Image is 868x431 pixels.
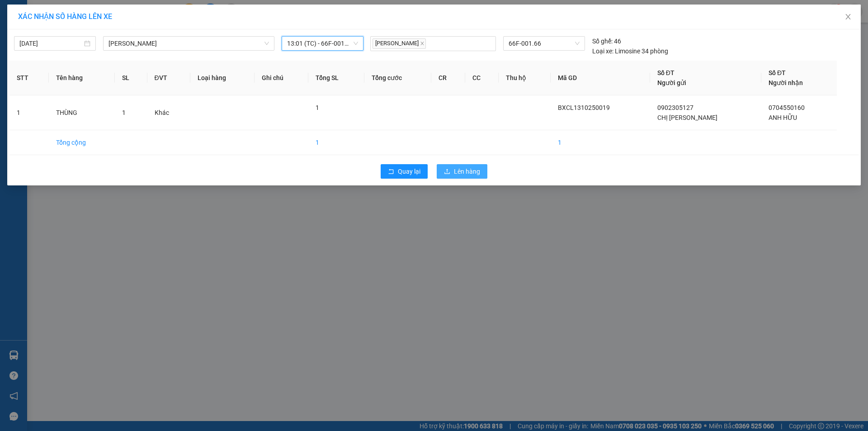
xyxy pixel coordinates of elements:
th: Tổng SL [308,61,364,95]
th: SL [115,61,147,95]
span: 1 [122,109,126,116]
span: rollback [388,168,394,175]
span: Người nhận [769,79,803,86]
span: 1 [316,104,319,111]
div: 46 [592,36,621,46]
span: Số ĐT [657,69,675,76]
td: 1 [9,95,49,130]
th: CR [431,61,465,95]
span: 0902305127 [657,104,693,111]
td: 1 [308,130,364,155]
th: Tên hàng [49,61,115,95]
button: Close [835,5,861,30]
th: ĐVT [147,61,191,95]
span: 13:01 (TC) - 66F-001.66 [287,37,358,50]
td: Tổng cộng [49,130,115,155]
th: Tổng cước [364,61,431,95]
span: close [420,41,425,46]
span: BXCL1310250019 [558,104,610,111]
span: XÁC NHẬN SỐ HÀNG LÊN XE [18,12,112,21]
span: 0704550160 [769,104,805,111]
span: Người gửi [657,79,686,86]
span: Số ghế: [592,36,613,46]
span: Loại xe: [592,46,613,56]
span: Quay lại [398,166,420,176]
span: upload [444,168,450,175]
span: Lên hàng [454,166,480,176]
div: Limosine 34 phòng [592,46,668,56]
td: Khác [147,95,191,130]
span: CHỊ [PERSON_NAME] [657,114,717,121]
span: down [264,41,269,46]
th: STT [9,61,49,95]
span: 66F-001.66 [509,37,579,50]
td: 1 [551,130,650,155]
th: Ghi chú [255,61,308,95]
th: Mã GD [551,61,650,95]
td: THÙNG [49,95,115,130]
span: Số ĐT [769,69,786,76]
th: Loại hàng [190,61,255,95]
span: [PERSON_NAME] [373,38,426,49]
button: rollbackQuay lại [381,164,428,179]
span: ANH HỮU [769,114,797,121]
th: CC [465,61,499,95]
input: 13/10/2025 [19,38,82,48]
th: Thu hộ [499,61,551,95]
button: uploadLên hàng [437,164,487,179]
span: close [844,13,852,20]
span: Cao Lãnh - Hồ Chí Minh [108,37,269,50]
